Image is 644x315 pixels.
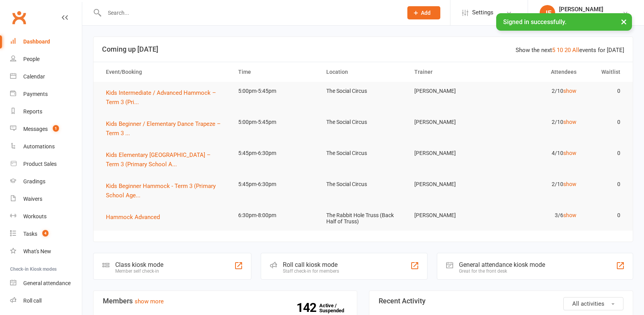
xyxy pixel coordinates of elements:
td: 2/10 [495,175,583,193]
button: × [617,13,631,30]
td: 0 [583,144,628,162]
td: 5:45pm-6:30pm [231,175,319,193]
div: Calendar [23,73,45,80]
th: Location [319,62,407,82]
a: Messages 1 [10,120,82,138]
div: Gradings [23,178,45,184]
a: Workouts [10,208,82,225]
div: The Social Circus Pty Ltd [559,13,618,20]
span: Kids Intermediate / Advanced Hammock – Term 3 (Pri... [106,89,216,106]
td: [PERSON_NAME] [407,206,495,225]
td: 5:00pm-5:45pm [231,113,319,131]
a: All [572,47,579,54]
div: JF [540,5,555,21]
a: 10 [557,47,563,54]
input: Search... [102,7,397,18]
td: The Social Circus [319,144,407,162]
div: Messages [23,126,48,132]
a: 20 [564,47,571,54]
td: The Social Circus [319,113,407,131]
span: 1 [53,125,59,132]
div: Waivers [23,196,42,202]
h3: Recent Activity [379,297,623,305]
div: What's New [23,248,51,254]
a: Waivers [10,190,82,208]
span: Signed in successfully. [503,18,566,26]
div: Great for the front desk [459,268,545,274]
div: Class kiosk mode [115,261,163,268]
a: show [563,212,576,218]
td: [PERSON_NAME] [407,113,495,131]
th: Event/Booking [99,62,231,82]
span: Kids Beginner Hammock - Term 3 (Primary School Age... [106,183,216,199]
a: Product Sales [10,155,82,173]
a: Reports [10,103,82,120]
div: Roll call [23,298,42,304]
a: Tasks 4 [10,225,82,243]
div: Automations [23,143,55,150]
th: Attendees [495,62,583,82]
a: Gradings [10,173,82,190]
a: Calendar [10,68,82,85]
td: [PERSON_NAME] [407,175,495,193]
td: 0 [583,82,628,100]
td: 0 [583,206,628,225]
button: All activities [563,297,623,310]
a: show [563,150,576,156]
div: Payments [23,91,48,97]
button: Kids Beginner / Elementary Dance Trapeze – Term 3 ... [106,119,224,138]
span: Hammock Advanced [106,214,160,221]
a: show [563,119,576,125]
button: Kids Beginner Hammock - Term 3 (Primary School Age... [106,181,224,200]
th: Waitlist [583,62,628,82]
td: [PERSON_NAME] [407,144,495,162]
a: Roll call [10,292,82,310]
a: show more [135,298,164,305]
td: 0 [583,113,628,131]
a: General attendance kiosk mode [10,275,82,292]
td: [PERSON_NAME] [407,82,495,100]
span: 4 [42,230,48,237]
td: 4/10 [495,144,583,162]
strong: 142 [296,302,319,313]
td: 0 [583,175,628,193]
a: Automations [10,138,82,155]
div: Roll call kiosk mode [283,261,339,268]
button: Kids Intermediate / Advanced Hammock – Term 3 (Pri... [106,88,224,107]
a: People [10,50,82,68]
span: Settings [472,4,493,21]
div: Tasks [23,231,37,237]
button: Kids Elementary [GEOGRAPHIC_DATA] – Term 3 (Primary School A... [106,150,224,169]
td: The Rabbit Hole Truss (Back Half of Truss) [319,206,407,231]
div: General attendance [23,280,71,286]
span: Kids Elementary [GEOGRAPHIC_DATA] – Term 3 (Primary School A... [106,151,211,168]
div: Staff check-in for members [283,268,339,274]
div: Product Sales [23,161,57,167]
a: show [563,88,576,94]
h3: Coming up [DATE] [102,45,624,53]
div: Dashboard [23,38,50,45]
div: [PERSON_NAME] [559,6,618,13]
div: Reports [23,108,42,115]
span: All activities [572,300,604,307]
div: Workouts [23,213,47,219]
td: The Social Circus [319,82,407,100]
a: show [563,181,576,187]
td: 2/10 [495,113,583,131]
h3: Members [103,297,348,305]
th: Trainer [407,62,495,82]
a: Dashboard [10,33,82,50]
div: General attendance kiosk mode [459,261,545,268]
td: 6:30pm-8:00pm [231,206,319,225]
th: Time [231,62,319,82]
td: 5:45pm-6:30pm [231,144,319,162]
td: 3/6 [495,206,583,225]
button: Add [407,6,440,19]
a: Payments [10,85,82,103]
a: What's New [10,243,82,260]
button: Hammock Advanced [106,212,165,222]
span: Add [421,10,431,16]
span: Kids Beginner / Elementary Dance Trapeze – Term 3 ... [106,120,221,137]
div: Show the next events for [DATE] [516,45,624,55]
a: Clubworx [9,8,29,27]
